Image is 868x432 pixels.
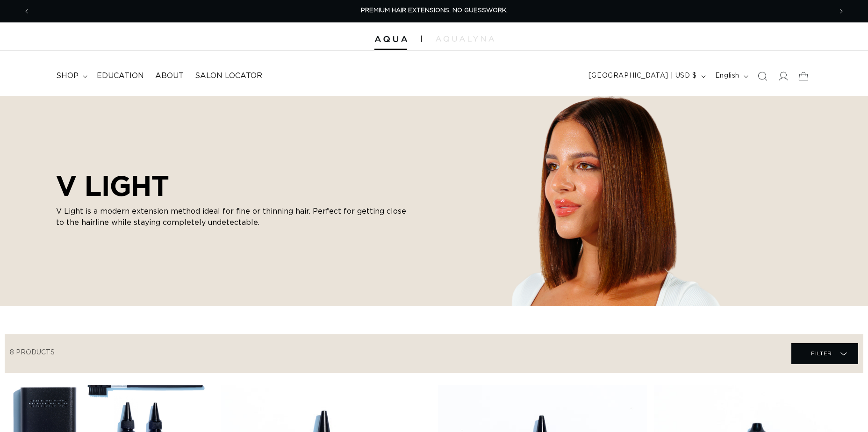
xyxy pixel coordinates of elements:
span: Education [97,71,144,81]
img: Aqua Hair Extensions [374,36,407,43]
img: aqualyna.com [436,36,494,42]
summary: Search [752,66,773,86]
a: About [150,65,189,86]
span: English [715,71,739,81]
span: Filter [811,345,832,362]
button: English [710,67,752,85]
a: Salon Locator [189,65,268,86]
span: Salon Locator [195,71,262,81]
span: PREMIUM HAIR EXTENSIONS. NO GUESSWORK. [361,7,508,14]
p: V Light is a modern extension method ideal for fine or thinning hair. Perfect for getting close t... [56,206,411,228]
span: [GEOGRAPHIC_DATA] | USD $ [588,71,697,81]
a: Education [91,65,150,86]
summary: Filter [791,343,858,364]
h2: V LIGHT [56,169,411,202]
span: 8 products [10,349,55,356]
span: About [155,71,184,81]
span: shop [56,71,79,81]
button: [GEOGRAPHIC_DATA] | USD $ [583,67,710,85]
button: Previous announcement [16,2,37,20]
button: Next announcement [831,2,852,20]
summary: shop [50,65,91,86]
